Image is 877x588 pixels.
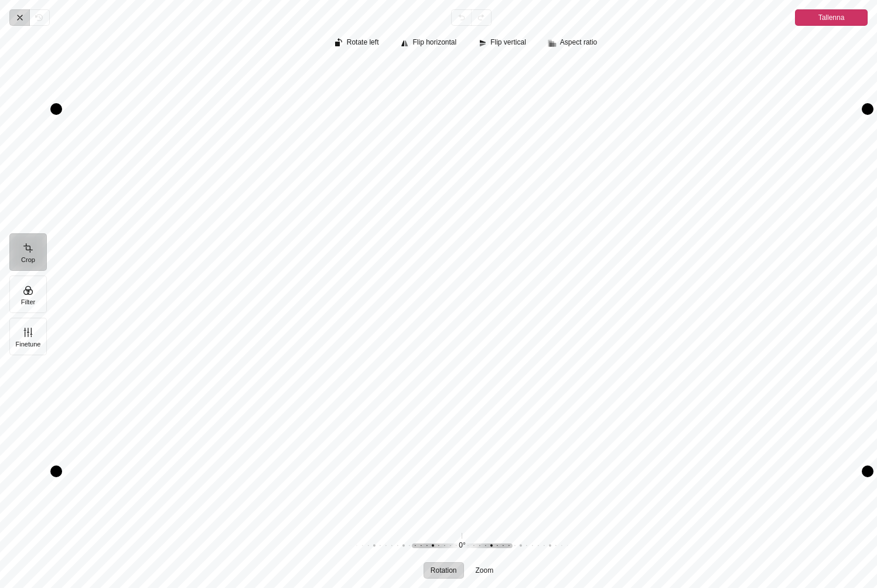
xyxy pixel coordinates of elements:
[9,318,47,355] button: Finetune
[56,26,877,588] div: Crop
[329,35,386,52] button: Rotate left
[818,11,845,25] span: Tallenna
[431,567,457,574] span: Rotation
[50,109,62,471] div: Drag left
[795,9,868,26] button: Tallenna
[347,39,379,46] span: Rotate left
[56,103,868,115] div: Drag top
[560,39,597,46] span: Aspect ratio
[56,465,868,477] div: Drag bottom
[473,35,533,52] button: Flip vertical
[476,567,494,574] span: Zoom
[862,109,873,471] div: Drag right
[395,35,463,52] button: Flip horizontal
[412,39,456,46] span: Flip horizontal
[9,233,47,271] button: Crop
[9,276,47,313] button: Filter
[490,39,526,46] span: Flip vertical
[542,35,604,52] button: Aspect ratio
